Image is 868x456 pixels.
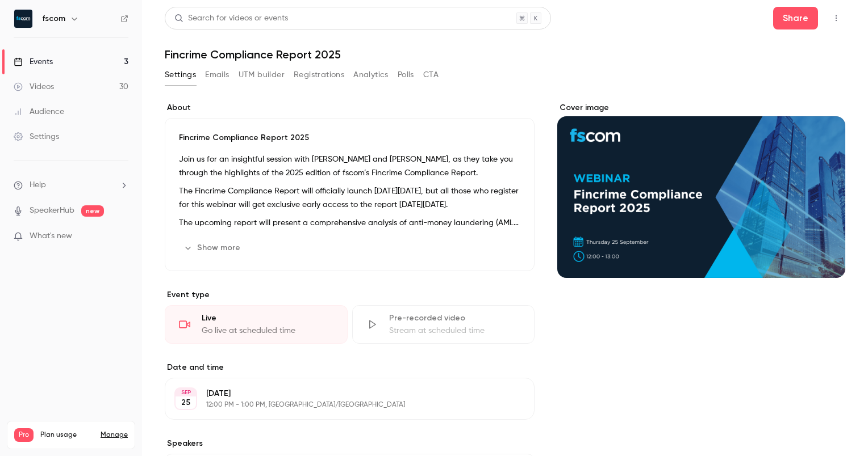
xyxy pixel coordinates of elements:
[557,102,845,278] section: Cover image
[165,362,535,373] label: Date and time
[14,10,32,28] img: fscom
[202,313,333,324] div: Live
[353,66,389,84] button: Analytics
[14,131,59,142] div: Settings
[294,66,344,84] button: Registrations
[179,153,520,180] p: Join us for an insightful session with [PERSON_NAME] and [PERSON_NAME], as they take you through ...
[165,305,348,344] div: LiveGo live at scheduled time
[205,66,229,84] button: Emails
[42,13,65,24] h6: fscom
[206,400,474,409] p: 12:00 PM - 1:00 PM, [GEOGRAPHIC_DATA]/[GEOGRAPHIC_DATA]
[14,179,128,191] li: help-dropdown-opener
[14,106,64,117] div: Audience
[352,305,535,344] div: Pre-recorded videoStream at scheduled time
[239,66,285,84] button: UTM builder
[179,216,520,230] p: The upcoming report will present a comprehensive analysis of anti-money laundering (AML) complian...
[165,102,535,113] label: About
[389,313,521,324] div: Pre-recorded video
[773,7,818,29] button: Share
[557,102,845,113] label: Cover image
[165,438,535,449] label: Speakers
[165,289,535,301] p: Event type
[389,325,521,336] div: Stream at scheduled time
[179,184,520,212] p: The Fincrime Compliance Report will officially launch [DATE][DATE], but all those who register fo...
[30,230,72,242] span: What's new
[30,179,46,191] span: Help
[115,231,128,242] iframe: Noticeable Trigger
[101,430,128,440] a: Manage
[179,132,520,143] p: Fincrime Compliance Report 2025
[30,205,74,217] a: SpeakerHub
[40,430,94,440] span: Plan usage
[202,325,333,336] div: Go live at scheduled time
[165,66,196,84] button: Settings
[398,66,414,84] button: Polls
[174,12,288,24] div: Search for videos or events
[14,428,34,442] span: Pro
[14,56,53,67] div: Events
[423,66,439,84] button: CTA
[14,81,54,92] div: Videos
[81,205,104,217] span: new
[179,239,247,257] button: Show more
[181,397,190,408] p: 25
[176,389,196,396] div: SEP
[206,388,474,399] p: [DATE]
[165,48,845,61] h1: Fincrime Compliance Report 2025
